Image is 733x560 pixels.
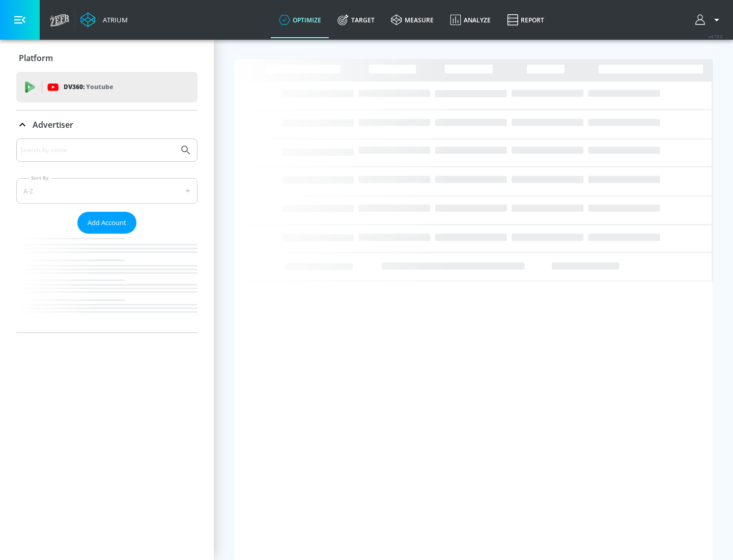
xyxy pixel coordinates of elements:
[16,110,198,139] div: Advertiser
[329,2,383,38] a: Target
[77,212,136,234] button: Add Account
[86,81,113,92] p: Youtube
[499,2,552,38] a: Report
[16,138,198,332] div: Advertiser
[16,178,198,204] div: A-Z
[88,217,126,229] span: Add Account
[29,175,51,181] label: Sort By
[80,12,128,27] a: Atrium
[16,44,198,72] div: Platform
[442,2,499,38] a: Analyze
[20,144,175,157] input: Search by name
[271,2,329,38] a: optimize
[33,119,73,130] p: Advertiser
[383,2,442,38] a: measure
[99,15,128,24] div: Atrium
[19,52,53,64] p: Platform
[709,34,723,39] span: v 4.19.0
[16,234,198,332] nav: list of Advertiser
[16,72,198,102] div: DV360: Youtube
[64,81,113,93] p: DV360:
